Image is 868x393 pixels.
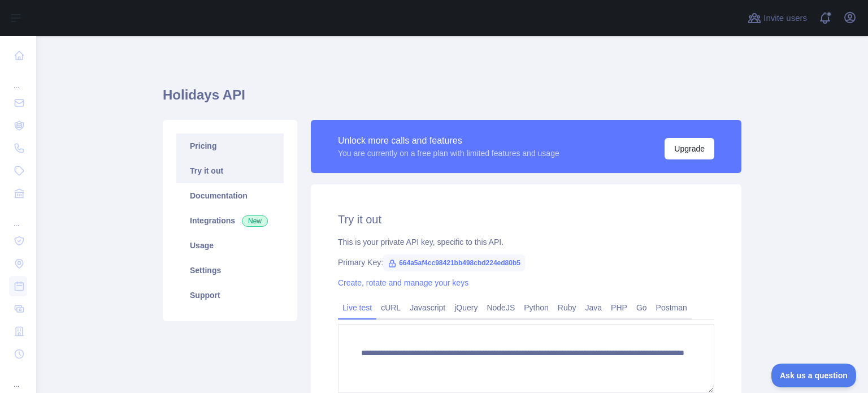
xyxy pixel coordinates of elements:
span: New [242,215,268,227]
span: 664a5af4cc98421bb498cbd224ed80b5 [383,254,525,271]
a: Usage [176,233,284,258]
a: Settings [176,258,284,283]
div: This is your private API key, specific to this API. [338,236,714,248]
div: You are currently on a free plan with limited features and usage [338,148,559,159]
a: Documentation [176,183,284,208]
a: Ruby [553,299,581,317]
a: PHP [606,299,632,317]
a: Postman [652,299,692,317]
a: Python [519,299,553,317]
div: Unlock more calls and features [338,134,559,148]
div: ... [9,366,27,389]
a: Integrations New [176,208,284,233]
h1: Holidays API [163,86,741,113]
a: Create, rotate and manage your keys [338,278,468,287]
button: Invite users [745,9,809,27]
a: cURL [376,299,405,317]
a: Go [632,299,652,317]
a: Try it out [176,158,284,183]
span: Invite users [763,12,807,25]
a: Pricing [176,133,284,158]
iframe: Toggle Customer Support [771,364,857,387]
button: Upgrade [665,138,714,159]
div: ... [9,206,27,228]
div: ... [9,68,27,90]
a: Live test [338,299,376,317]
a: NodeJS [482,299,519,317]
a: jQuery [450,299,482,317]
a: Java [581,299,607,317]
a: Javascript [405,299,450,317]
div: Primary Key: [338,257,714,268]
a: Support [176,283,284,308]
h2: Try it out [338,211,714,227]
